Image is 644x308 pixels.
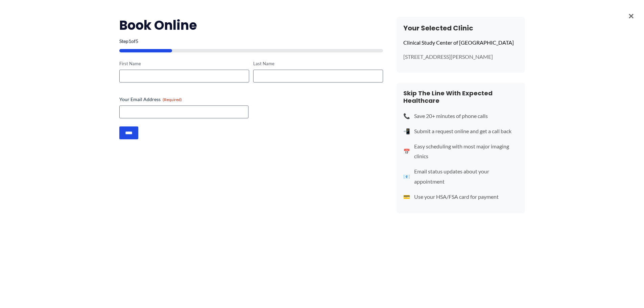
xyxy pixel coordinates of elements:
[403,192,518,202] li: Use your HSA/FSA card for payment
[403,126,518,136] li: Submit a request online and get a call back
[119,17,383,33] h2: Book Online
[403,53,518,61] p: [STREET_ADDRESS][PERSON_NAME]
[403,24,518,32] h3: Your Selected Clinic
[119,96,383,103] label: Your Email Address
[119,39,383,44] p: Step of
[628,7,634,24] span: ×
[403,171,410,182] span: 📧
[403,126,410,136] span: 📲
[403,192,410,202] span: 💳
[119,61,249,67] label: First Name
[403,38,518,48] p: Clinical Study Center of [GEOGRAPHIC_DATA]
[253,61,383,67] label: Last Name
[403,90,518,104] h4: Skip The Line With Expected Healthcare
[163,97,182,102] span: (Required)
[403,166,518,186] li: Email status updates about your appointment
[136,38,138,44] span: 5
[403,141,518,161] li: Easy scheduling with most major imaging clinics
[128,38,131,44] span: 1
[403,111,410,121] span: 📞
[403,111,518,121] li: Save 20+ minutes of phone calls
[403,146,410,157] span: 📅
